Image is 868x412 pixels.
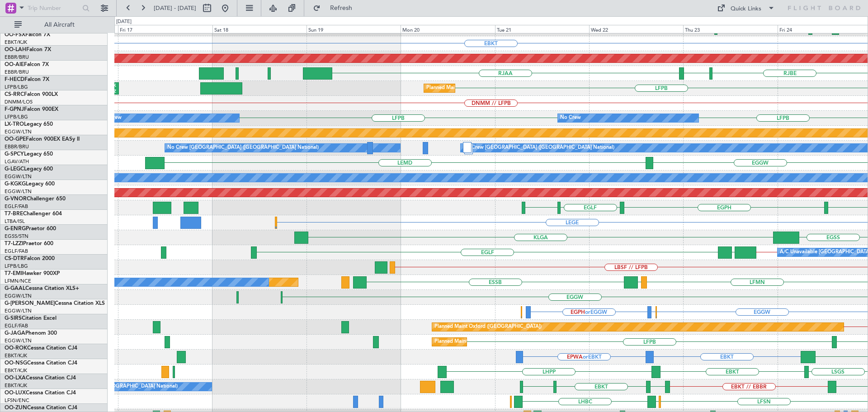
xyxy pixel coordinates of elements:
[5,114,28,120] a: LFPB/LBG
[5,152,53,157] a: G-SPCYLegacy 650
[5,248,28,255] a: EGLF/FAB
[5,128,32,135] a: EGGW/LTN
[5,382,27,389] a: EBKT/KJK
[5,346,27,351] span: OO-ROK
[5,181,26,187] span: G-KGKG
[683,25,777,33] div: Thu 23
[5,226,56,232] a: G-ENRGPraetor 600
[167,141,319,155] div: No Crew [GEOGRAPHIC_DATA] ([GEOGRAPHIC_DATA] National)
[5,346,77,351] a: OO-ROKCessna Citation CJ4
[5,390,26,396] span: OO-LUX
[10,18,98,32] button: All Aircraft
[5,226,26,232] span: G-ENRG
[5,188,32,195] a: EGGW/LTN
[731,5,761,14] div: Quick Links
[463,141,614,155] div: No Crew [GEOGRAPHIC_DATA] ([GEOGRAPHIC_DATA] National)
[5,84,28,90] a: LFPB/LBG
[5,211,23,217] span: T7-BRE
[5,137,26,142] span: OO-GPE
[5,316,22,321] span: G-SIRS
[5,360,27,366] span: OO-NSG
[5,241,53,246] a: T7-LZZIPraetor 600
[5,99,33,105] a: DNMM/LOS
[5,173,32,180] a: EGGW/LTN
[5,375,26,381] span: OO-LXA
[5,405,77,411] a: OO-ZUNCessna Citation CJ4
[5,331,57,336] a: G-JAGAPhenom 300
[118,25,212,33] div: Fri 17
[5,301,105,306] a: G-[PERSON_NAME]Cessna Citation XLS
[5,77,49,82] a: F-HECDFalcon 7X
[560,111,581,125] div: No Crew
[28,1,80,15] input: Trip Number
[116,18,132,26] div: [DATE]
[5,196,27,202] span: G-VNOR
[5,293,32,299] a: EGGW/LTN
[5,54,29,61] a: EBBR/BRU
[5,39,27,46] a: EBKT/KJK
[5,77,24,82] span: F-HECD
[5,337,32,344] a: EGGW/LTN
[5,196,66,202] a: G-VNORChallenger 650
[5,331,25,336] span: G-JAGA
[5,397,29,404] a: LFSN/ENC
[24,22,95,28] span: All Aircraft
[5,390,76,396] a: OO-LUXCessna Citation CJ4
[5,122,53,127] a: LX-TROLegacy 650
[5,166,53,172] a: G-LEGCLegacy 600
[5,92,58,97] a: CS-RRCFalcon 900LX
[322,5,360,11] span: Refresh
[5,203,28,210] a: EGLF/FAB
[5,62,24,67] span: OO-AIE
[5,233,28,240] a: EGSS/STN
[495,25,589,33] div: Tue 21
[5,301,55,306] span: G-[PERSON_NAME]
[5,92,24,97] span: CS-RRC
[434,335,577,349] div: Planned Maint [GEOGRAPHIC_DATA] ([GEOGRAPHIC_DATA])
[5,375,76,381] a: OO-LXACessna Citation CJ4
[154,4,196,12] span: [DATE] - [DATE]
[5,405,27,411] span: OO-ZUN
[5,218,25,225] a: LTBA/ISL
[5,143,29,150] a: EBBR/BRU
[434,320,542,334] div: Planned Maint Oxford ([GEOGRAPHIC_DATA])
[309,1,363,15] button: Refresh
[401,25,495,33] div: Mon 20
[5,181,55,187] a: G-KGKGLegacy 600
[5,47,26,52] span: OO-LAH
[5,308,32,314] a: EGGW/LTN
[5,152,24,157] span: G-SPCY
[5,360,77,366] a: OO-NSGCessna Citation CJ4
[5,166,24,172] span: G-LEGC
[5,316,57,321] a: G-SIRSCitation Excel
[5,107,58,112] a: F-GPNJFalcon 900EX
[5,241,23,246] span: T7-LZZI
[5,137,80,142] a: OO-GPEFalcon 900EX EASy II
[212,25,307,33] div: Sat 18
[5,263,28,270] a: LFPB/LBG
[5,367,27,374] a: EBKT/KJK
[5,47,51,52] a: OO-LAHFalcon 7X
[5,322,28,329] a: EGLF/FAB
[307,25,401,33] div: Sun 19
[426,81,569,95] div: Planned Maint [GEOGRAPHIC_DATA] ([GEOGRAPHIC_DATA])
[5,271,60,276] a: T7-EMIHawker 900XP
[5,211,62,217] a: T7-BREChallenger 604
[5,69,29,76] a: EBBR/BRU
[5,256,55,261] a: CS-DTRFalcon 2000
[5,352,27,359] a: EBKT/KJK
[5,62,49,67] a: OO-AIEFalcon 7X
[5,107,24,112] span: F-GPNJ
[712,1,779,15] button: Quick Links
[5,286,25,291] span: G-GAAL
[5,256,24,261] span: CS-DTR
[589,25,683,33] div: Wed 22
[5,122,24,127] span: LX-TRO
[5,158,29,165] a: LGAV/ATH
[5,32,25,38] span: OO-FSX
[5,278,31,284] a: LFMN/NCE
[5,271,22,276] span: T7-EMI
[5,32,50,38] a: OO-FSXFalcon 7X
[5,286,79,291] a: G-GAALCessna Citation XLS+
